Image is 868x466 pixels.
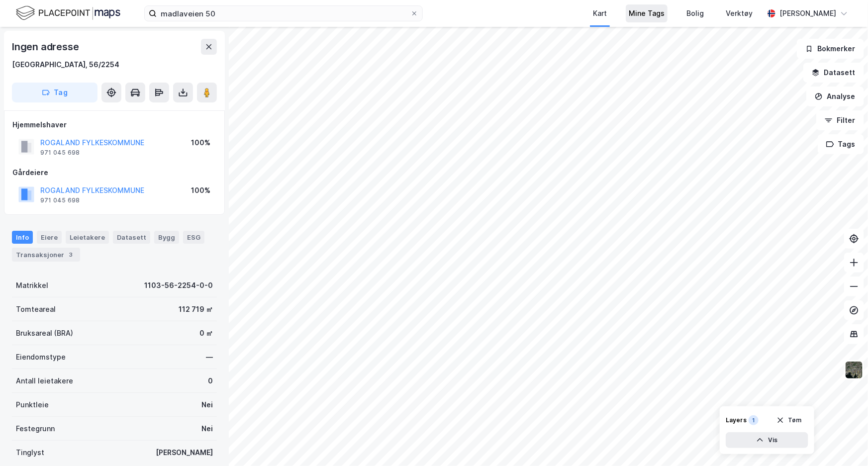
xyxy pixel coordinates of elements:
div: Kontrollprogram for chat [818,418,868,466]
div: 112 719 ㎡ [179,303,213,315]
div: [PERSON_NAME] [779,7,836,19]
img: 9k= [845,361,864,379]
div: Info [12,231,33,244]
div: 0 ㎡ [199,327,213,339]
div: Bolig [686,7,704,19]
button: Bokmerker [797,39,864,59]
div: 100% [191,137,210,149]
div: Tomteareal [16,303,56,315]
div: Matrikkel [16,280,48,291]
div: Ingen adresse [12,39,81,55]
div: Layers [726,416,747,424]
div: Antall leietakere [16,375,73,387]
div: [PERSON_NAME] [156,447,213,459]
button: Tøm [770,412,808,428]
div: Datasett [113,231,150,244]
div: 100% [191,185,210,196]
button: Filter [816,110,864,130]
div: 0 [208,375,213,387]
div: 1 [749,415,759,425]
div: Leietakere [66,231,109,244]
input: Søk på adresse, matrikkel, gårdeiere, leietakere eller personer [157,6,410,21]
div: Tinglyst [16,447,44,459]
div: [GEOGRAPHIC_DATA], 56/2254 [12,59,119,71]
div: 971 045 698 [40,196,80,204]
div: 3 [66,250,76,260]
button: Tags [818,134,864,154]
div: ESG [183,231,204,244]
div: Nei [201,423,213,435]
img: logo.f888ab2527a4732fd821a326f86c7f29.svg [16,4,120,22]
div: Eiere [37,231,62,244]
button: Tag [12,83,97,102]
div: — [206,351,213,363]
button: Analyse [806,87,864,106]
div: 971 045 698 [40,149,80,157]
div: Bygg [154,231,179,244]
div: Kart [593,7,607,19]
button: Datasett [803,63,864,83]
button: Vis [726,432,808,448]
div: Nei [201,399,213,411]
iframe: Chat Widget [818,418,868,466]
div: Bruksareal (BRA) [16,327,73,339]
div: Punktleie [16,399,49,411]
div: Hjemmelshaver [12,119,216,131]
div: 1103-56-2254-0-0 [144,280,213,291]
div: Gårdeiere [12,167,216,179]
div: Festegrunn [16,423,55,435]
div: Eiendomstype [16,351,66,363]
div: Mine Tags [629,7,665,19]
div: Verktøy [726,7,753,19]
div: Transaksjoner [12,248,80,262]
